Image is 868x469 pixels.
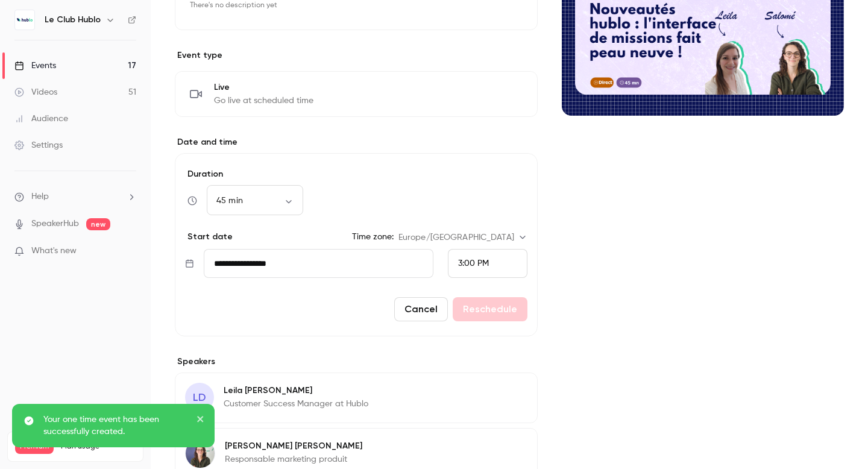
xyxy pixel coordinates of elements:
div: LDLeila [PERSON_NAME]Customer Success Manager at Hublo [175,373,538,423]
div: Europe/[GEOGRAPHIC_DATA] [398,231,527,244]
label: Speakers [175,356,538,368]
div: Audience [14,113,68,125]
p: Your one time event has been successfully created. [43,414,188,438]
span: LD [193,389,206,406]
h6: Le Club Hublo [45,14,101,26]
label: Duration [185,168,527,180]
div: Settings [14,139,63,151]
p: Customer Success Manager at Hublo [224,398,368,410]
div: Events [14,60,56,72]
div: From [448,249,527,278]
button: close [197,414,205,428]
p: Responsable marketing produit [225,453,362,465]
p: [PERSON_NAME] [PERSON_NAME] [225,440,362,452]
p: Start date [185,231,233,243]
div: 45 min [207,195,303,207]
div: Videos [14,86,57,98]
span: 3:00 PM [458,259,489,268]
li: help-dropdown-opener [14,190,136,203]
span: What's new [31,245,77,257]
img: Le Club Hublo [15,10,34,30]
span: Help [31,190,49,203]
span: Go live at scheduled time [214,95,313,107]
label: Date and time [175,136,538,148]
button: Cancel [394,297,448,321]
a: SpeakerHub [31,218,79,230]
label: Time zone: [352,231,394,243]
span: new [86,218,110,230]
p: Event type [175,49,538,61]
iframe: Noticeable Trigger [122,246,136,257]
p: Leila [PERSON_NAME] [224,385,368,397]
span: Live [214,81,313,93]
